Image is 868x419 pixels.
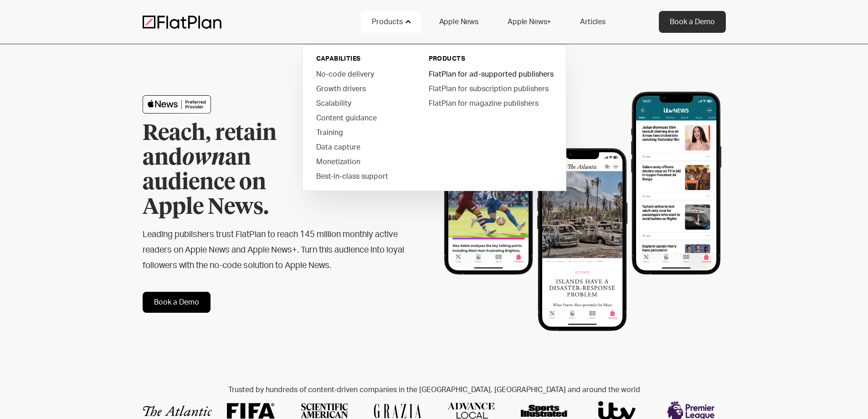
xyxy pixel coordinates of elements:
[372,16,403,27] div: Products
[309,125,412,140] a: Training
[143,386,726,394] h2: Trusted by hundreds of content-driven companies in the [GEOGRAPHIC_DATA], [GEOGRAPHIC_DATA] and a...
[309,67,412,81] a: No-code delivery
[670,16,715,27] div: Book a Demo
[309,96,412,110] a: Scalability
[569,11,616,33] a: Articles
[182,147,225,169] em: own
[497,11,562,33] a: Apple News+
[309,154,412,169] a: Monetization
[659,11,726,33] a: Book a Demo
[143,292,211,313] a: Book a Demo
[302,41,566,191] nav: Products
[429,54,552,63] div: PRODUCTS
[421,96,560,110] a: FlatPlan for magazine publishers
[143,227,405,274] h2: Leading publishers trust FlatPlan to reach 145 million monthly active readers on Apple News and A...
[309,110,412,125] a: Content guidance
[428,11,489,33] a: Apple News
[316,54,405,63] div: capabilities
[421,67,560,81] a: FlatPlan for ad-supported publishers
[421,81,560,96] a: FlatPlan for subscription publishers
[143,121,329,220] h1: Reach, retain and an audience on Apple News.
[361,11,421,33] div: Products
[309,169,412,183] a: Best-in-class support
[309,140,412,154] a: Data capture
[309,81,412,96] a: Growth drivers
